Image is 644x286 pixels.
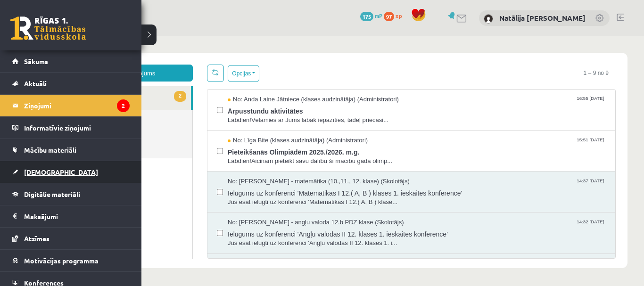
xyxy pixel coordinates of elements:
[24,57,48,65] span: Sākums
[28,28,155,45] a: Jauns ziņojums
[190,109,568,121] span: Pieteikšanās Olimpiādēm 2025./2026. m.g.
[24,79,47,88] span: Aktuāli
[12,183,130,205] a: Digitālie materiāli
[190,59,361,68] span: No: Anda Laine Jātniece (klases audzinātāja) (Administratori)
[28,50,153,74] a: 2Ienākošie
[190,68,568,80] span: Ārpusstundu aktivitātes
[190,80,568,89] span: Labdien!Vēlamies ar Jums labāk iepazīties, tādēļ priecāsi...
[24,234,50,243] span: Atzīmes
[190,100,568,129] a: No: Līga Bite (klases audzinātāja) (Administratori) 15:51 [DATE] Pieteikšanās Olimpiādēm 2025./20...
[28,98,155,122] a: Dzēstie
[190,203,568,212] span: Jūs esat ielūgti uz konferenci 'Angļu valodas II 12. klases 1. i...
[384,12,406,19] a: 97 xp
[136,55,149,65] span: 2
[12,250,130,271] a: Motivācijas programma
[117,99,130,112] i: 2
[24,117,130,139] legend: Informatīvie ziņojumi
[190,182,366,191] span: No: [PERSON_NAME] - angļu valoda 12.b PDZ klase (Skolotājs)
[190,182,568,211] a: No: [PERSON_NAME] - angļu valoda 12.b PDZ klase (Skolotājs) 14:32 [DATE] Ielūgums uz konferenci '...
[12,50,130,72] a: Sākums
[537,59,568,66] span: 16:55 [DATE]
[360,12,373,21] span: 175
[24,256,99,265] span: Motivācijas programma
[484,14,493,24] img: Natālija Kate Dinsberga
[12,139,130,161] a: Mācību materiāli
[12,161,130,183] a: [DEMOGRAPHIC_DATA]
[396,12,402,19] span: xp
[190,162,568,171] span: Jūs esat ielūgti uz konferenci 'Matemātikas I 12.( A, B ) klase...
[537,141,568,148] span: 14:37 [DATE]
[384,12,394,21] span: 97
[24,146,76,154] span: Mācību materiāli
[190,121,568,130] span: Labdien!Aicinām pieteikt savu dalību šī mācību gada olimp...
[24,205,130,227] legend: Maksājumi
[10,16,86,40] a: Rīgas 1. Tālmācības vidusskola
[12,228,130,249] a: Atzīmes
[190,141,372,150] span: No: [PERSON_NAME] - matemātika (10.,11., 12. klase) (Skolotājs)
[24,168,98,176] span: [DEMOGRAPHIC_DATA]
[190,29,222,46] button: Opcijas
[190,150,568,162] span: Ielūgums uz konferenci 'Matemātikas I 12.( A, B ) klases 1. ieskaites konference'
[499,13,586,23] a: Natālija [PERSON_NAME]
[375,12,382,19] span: mP
[539,28,578,45] span: 1 – 9 no 9
[24,95,130,116] legend: Ziņojumi
[360,12,382,19] a: 175 mP
[190,100,330,109] span: No: Līga Bite (klases audzinātāja) (Administratori)
[12,117,130,139] a: Informatīvie ziņojumi
[537,182,568,189] span: 14:32 [DATE]
[190,59,568,88] a: No: Anda Laine Jātniece (klases audzinātāja) (Administratori) 16:55 [DATE] Ārpusstundu aktivitāte...
[24,190,80,198] span: Digitālie materiāli
[12,73,130,94] a: Aktuāli
[28,74,155,98] a: Nosūtītie
[190,191,568,203] span: Ielūgums uz konferenci 'Angļu valodas II 12. klases 1. ieskaites konference'
[190,141,568,170] a: No: [PERSON_NAME] - matemātika (10.,11., 12. klase) (Skolotājs) 14:37 [DATE] Ielūgums uz konferen...
[12,95,130,116] a: Ziņojumi2
[537,100,568,107] span: 15:51 [DATE]
[12,205,130,227] a: Maksājumi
